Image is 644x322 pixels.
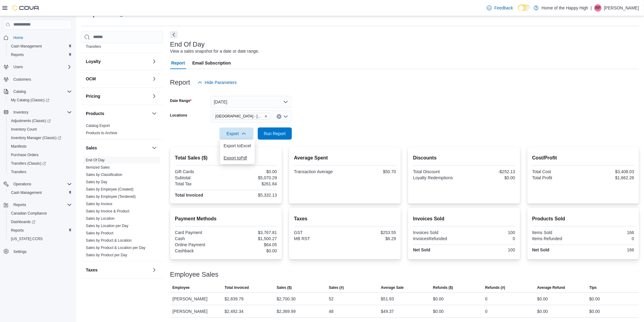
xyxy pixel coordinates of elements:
a: My Catalog (Classic) [9,96,52,104]
p: [PERSON_NAME] [604,4,639,12]
span: Sales ($) [277,285,292,290]
button: Export toExcel [220,140,255,152]
span: Sales by Invoice & Product [86,209,129,214]
span: Inventory Manager (Classic) [9,134,72,142]
a: End Of Day [86,158,105,162]
div: Cash [175,236,225,241]
img: Cova [12,5,40,11]
div: InvoicesRefunded [413,236,463,241]
div: MB RST [294,236,344,241]
span: Export [223,128,250,140]
h3: Employee Sales [170,271,219,278]
button: Cash Management [6,188,74,197]
div: $0.00 [227,248,277,253]
h2: Total Sales ($) [175,154,277,162]
span: Reports [11,228,24,233]
span: Settings [11,247,72,255]
button: OCM [86,76,149,82]
span: End Of Day [86,158,105,163]
span: Adjustments (Classic) [11,118,51,123]
a: Sales by Invoice [86,202,112,206]
span: Export to Excel [224,143,251,148]
button: Purchase Orders [6,151,74,159]
h2: Average Spent [294,154,396,162]
a: Sales by Location per Day [86,224,128,228]
button: Next [170,31,177,38]
div: Products [81,122,163,139]
span: Sales (#) [329,285,344,290]
div: Total Profit [532,175,582,180]
div: $3,408.03 [584,169,634,174]
span: Sales by Invoice [86,201,112,206]
span: Transfers (Classic) [11,161,46,166]
button: Catalog [1,87,74,96]
button: Export toPdf [220,152,255,164]
div: $0.00 [537,308,548,315]
span: Sales by Classification [86,172,122,177]
button: Cash Management [6,42,74,51]
a: Transfers (Classic) [9,160,48,167]
h3: Taxes [86,267,98,273]
span: Home [13,35,23,40]
a: Sales by Product & Location [86,238,132,243]
button: Users [1,63,74,71]
span: Sales by Location [86,216,115,221]
button: Sales [86,145,149,151]
strong: Net Sold [413,247,430,252]
a: Sales by Day [86,180,107,184]
span: Home [11,34,72,41]
button: Inventory [1,108,74,117]
button: Products [151,110,158,117]
div: $2,369.99 [277,308,296,315]
span: Cash Management [9,189,72,196]
button: [US_STATE] CCRS [6,235,74,243]
div: -$252.13 [465,169,515,174]
span: Transfers [9,168,72,176]
div: $8.29 [346,236,396,241]
span: Sales by Employee (Created) [86,187,134,192]
a: Products to Archive [86,131,117,135]
a: Sales by Product & Location per Day [86,246,145,250]
span: Reports [11,52,24,57]
a: Feedback [485,2,515,14]
div: $2,839.79 [225,295,243,303]
span: Catalog Export [86,123,110,128]
span: Inventory [11,109,72,116]
h3: Pricing [86,93,100,99]
div: $1,662.26 [584,175,634,180]
span: Washington CCRS [9,235,72,243]
button: Manifests [6,142,74,151]
button: Reports [1,201,74,209]
input: Dark Mode [518,5,531,11]
div: $0.00 [590,308,600,315]
span: [GEOGRAPHIC_DATA] - [GEOGRAPHIC_DATA] - Fire & Flower [215,113,263,119]
div: $0.00 [433,295,444,303]
span: Sales by Product per Day [86,253,127,257]
span: Customers [11,75,72,83]
span: Sales by Product & Location per Day [86,245,145,250]
a: Dashboards [9,218,38,226]
div: Online Payment [175,242,225,247]
button: Reports [6,51,74,59]
a: Sales by Classification [86,173,122,177]
div: 0 [584,236,634,241]
h3: Report [170,79,190,86]
div: $2,700.30 [277,295,296,303]
div: Total Cost [532,169,582,174]
h2: Cost/Profit [532,154,634,162]
div: $0.00 [537,295,548,303]
div: Card Payment [175,230,225,235]
span: Report [171,57,185,69]
button: Hide Parameters [195,76,239,89]
div: $261.84 [227,181,277,186]
span: Dashboards [9,218,72,226]
span: Tips [590,285,597,290]
h2: Invoices Sold [413,215,515,222]
div: $1,500.27 [227,236,277,241]
span: Sales by Product [86,231,114,236]
button: Inventory [11,109,31,116]
span: Catalog [13,89,26,94]
a: Settings [11,248,29,255]
button: Catalog [11,88,28,95]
